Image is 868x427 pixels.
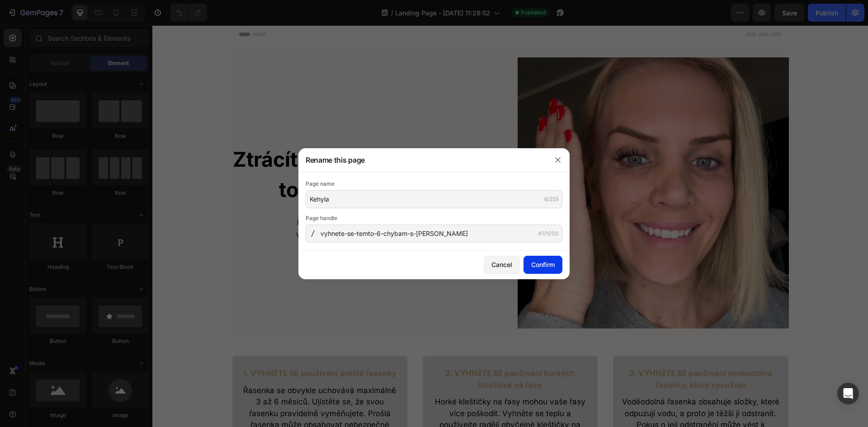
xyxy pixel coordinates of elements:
[278,343,437,366] p: 2. VYHNĚTE SE používání horkých kleštiček na řasy
[484,256,520,274] button: Cancel
[80,191,350,217] p: Řasy se vám s věkem ztenčují a zkracují? Vypadají vaše oči unaveněji a bez života?
[278,371,437,417] p: Horké kleštičky na řasy mohou vaše řasy více poškodit. Vyhněte se teplu a používejte raději obyče...
[491,260,512,269] div: Cancel
[80,122,350,177] strong: Ztrácíte své řasy a dělá vás to nespokojenou?
[306,179,562,188] div: Page name
[531,260,555,269] div: Confirm
[524,256,562,274] button: Confirm
[544,195,559,203] div: 6/255
[88,343,247,354] p: 1. VYHNĚTE SE používání prošlé řasenky
[365,32,637,303] img: [object Object]
[306,155,365,165] h3: Rename this page
[88,360,247,418] p: Řasenka se obvykle uchovává maximálně 3 až 6 měsíců. Ujistěte se, že svou řasenku pravidelně vymě...
[469,343,627,366] p: 3. VYHNĚTE SE používání voděodolné řasenky, která vysušuje
[837,383,859,404] div: Open Intercom Messenger
[306,214,562,223] div: Page handle
[538,230,559,238] div: 41/1000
